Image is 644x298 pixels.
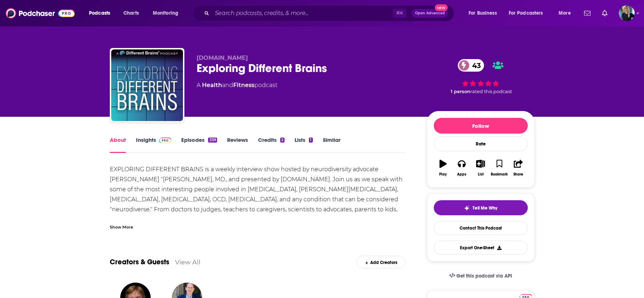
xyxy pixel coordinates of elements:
img: Exploring Different Brains [111,49,183,121]
span: and [222,82,233,88]
button: List [471,155,490,181]
span: [DOMAIN_NAME] [197,54,248,61]
span: Logged in as ChelseaKershaw [619,5,635,21]
a: Similar [323,136,340,153]
div: Rate [434,136,528,151]
a: Charts [119,8,143,19]
img: User Profile [619,5,635,21]
button: Show profile menu [619,5,635,21]
a: Credits2 [258,136,285,153]
a: InsightsPodchaser Pro [136,136,171,153]
button: Play [434,155,452,181]
a: Fitness [233,82,254,88]
button: Follow [434,118,528,134]
div: A podcast [197,81,277,90]
button: Export One-Sheet [434,241,528,255]
span: Charts [123,8,139,18]
span: For Business [469,8,497,18]
span: ⌘ K [393,9,406,18]
div: 2 [280,138,285,143]
div: 43 1 personrated this podcast [427,54,535,99]
button: open menu [554,8,580,19]
span: 1 person [451,89,470,94]
button: Apps [452,155,471,181]
div: Search podcasts, credits, & more... [199,5,461,21]
span: Monitoring [153,8,178,18]
a: Contact This Podcast [434,221,528,235]
button: open menu [504,8,554,19]
a: Creators & Guests [110,258,169,266]
span: Get this podcast via API [456,273,512,279]
button: open menu [84,8,119,19]
a: Get this podcast via API [443,267,518,285]
span: For Podcasters [509,8,543,18]
span: Tell Me Why [473,205,497,211]
span: New [435,4,448,11]
span: Podcasts [89,8,110,18]
div: Add Creators [356,256,405,268]
div: Apps [457,172,466,177]
div: Play [439,172,447,177]
button: tell me why sparkleTell Me Why [434,200,528,215]
img: tell me why sparkle [464,205,470,211]
a: Show notifications dropdown [599,7,610,19]
img: Podchaser Pro [159,138,171,143]
a: About [110,136,126,153]
button: Share [509,155,527,181]
div: List [478,172,484,177]
a: Health [202,82,222,88]
div: Share [513,172,523,177]
a: Show notifications dropdown [581,7,593,19]
a: Reviews [227,136,248,153]
a: 43 [458,59,484,72]
div: Bookmark [491,172,508,177]
img: Podchaser - Follow, Share and Rate Podcasts [6,6,75,20]
a: Episodes339 [181,136,217,153]
button: Open AdvancedNew [412,9,448,18]
div: 1 [309,138,312,143]
span: rated this podcast [470,89,512,94]
button: Bookmark [490,155,509,181]
a: Lists1 [295,136,312,153]
a: View All [175,258,201,266]
div: 339 [208,138,217,143]
div: EXPLORING DIFFERENT BRAINS is a weekly interview show hosted by neurodiversity advocate [PERSON_N... [110,164,406,235]
button: open menu [464,8,506,19]
input: Search podcasts, credits, & more... [212,8,393,19]
span: More [559,8,571,18]
button: open menu [148,8,188,19]
span: Open Advanced [415,11,445,15]
span: 43 [465,59,484,72]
